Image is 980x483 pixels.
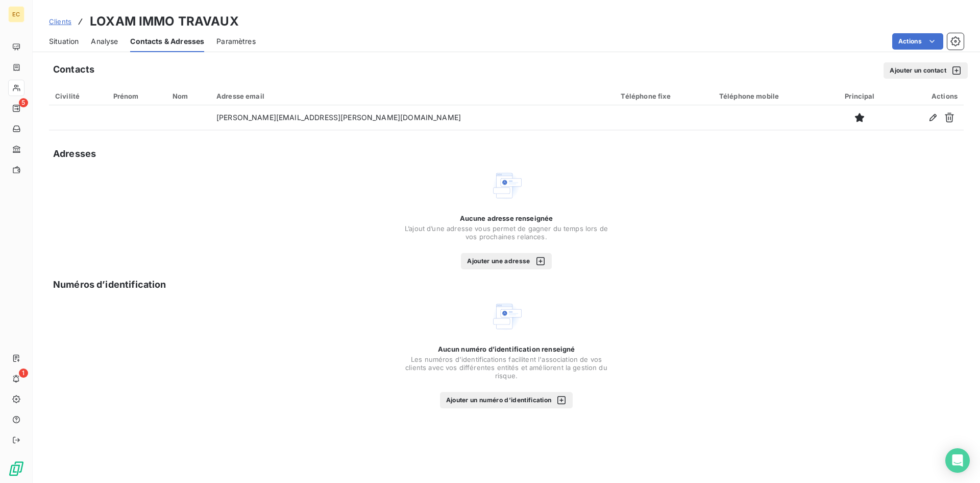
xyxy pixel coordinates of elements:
span: Aucun numéro d’identification renseigné [438,345,575,353]
a: 5 [8,100,24,117]
span: Contacts & Adresses [130,36,204,47]
span: 1 [19,369,28,378]
div: Adresse email [216,92,609,100]
span: Analyse [91,36,118,47]
div: EC [8,6,24,22]
button: Ajouter un numéro d’identification [440,392,573,408]
span: Situation [49,36,79,47]
div: Principal [833,92,887,100]
h3: LOXAM IMMO TRAVAUX [90,12,239,31]
span: Aucune adresse renseignée [460,214,553,222]
span: L’ajout d’une adresse vous permet de gagner du temps lors de vos prochaines relances. [404,224,608,241]
img: Empty state [490,300,523,333]
img: Empty state [490,169,523,202]
h5: Contacts [53,62,94,77]
span: Clients [49,17,71,26]
h5: Numéros d’identification [53,278,166,292]
button: Ajouter une adresse [461,253,551,269]
button: Ajouter un contact [884,62,968,79]
div: Téléphone fixe [621,92,706,100]
div: Civilité [55,92,101,100]
span: Les numéros d'identifications facilitent l'association de vos clients avec vos différentes entité... [404,355,608,380]
div: Prénom [113,92,160,100]
h5: Adresses [53,147,96,161]
span: 5 [19,98,28,107]
button: Actions [892,33,943,50]
div: Nom [173,92,204,100]
a: Clients [49,16,71,27]
img: Logo LeanPay [8,461,24,477]
span: Paramètres [216,36,256,47]
td: [PERSON_NAME][EMAIL_ADDRESS][PERSON_NAME][DOMAIN_NAME] [210,105,615,130]
div: Actions [899,92,958,100]
div: Téléphone mobile [719,92,821,100]
div: Open Intercom Messenger [945,448,970,473]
